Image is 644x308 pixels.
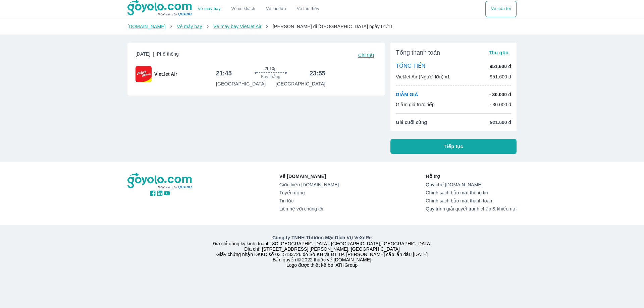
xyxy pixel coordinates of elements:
[485,1,517,17] button: Vé của tôi
[485,1,517,17] div: choose transportation mode
[444,143,463,150] span: Tiếp tục
[490,73,511,80] p: 951.600 đ
[279,182,339,187] a: Giới thiệu [DOMAIN_NAME]
[127,23,517,30] nav: breadcrumb
[310,69,325,77] h6: 23:55
[490,63,511,70] p: 951.600 đ
[279,206,339,211] a: Liên hệ với chúng tôi
[129,234,515,241] p: Công ty TNHH Thương Mại Dịch Vụ VeXeRe
[396,73,450,80] p: VietJet Air (Người lớn) x1
[177,24,202,29] a: Vé máy bay
[358,53,374,58] span: Chi tiết
[216,69,232,77] h6: 21:45
[396,91,418,98] p: GIẢM GIÁ
[273,24,393,29] span: [PERSON_NAME] đi [GEOGRAPHIC_DATA] ngày 01/11
[193,1,325,17] div: choose transportation mode
[127,173,193,190] img: logo
[486,48,511,57] button: Thu gọn
[426,190,517,195] a: Chính sách bảo mật thông tin
[265,66,276,71] span: 2h10p
[153,51,154,57] span: |
[279,190,339,195] a: Tuyển dụng
[396,49,440,57] span: Tổng thanh toán
[261,1,291,17] a: Vé tàu lửa
[356,51,377,60] button: Chi tiết
[231,6,255,11] a: Vé xe khách
[426,173,517,180] p: Hỗ trợ
[489,91,511,98] p: - 30.000 đ
[426,206,517,211] a: Quy trình giải quyết tranh chấp & khiếu nại
[136,51,179,60] span: [DATE]
[216,80,266,87] p: [GEOGRAPHIC_DATA]
[489,101,511,108] p: - 30.000 đ
[127,24,166,29] a: [DOMAIN_NAME]
[123,234,521,268] div: Địa chỉ đăng ký kinh doanh: 8C [GEOGRAPHIC_DATA], [GEOGRAPHIC_DATA], [GEOGRAPHIC_DATA] Địa chỉ: [...
[291,1,325,17] button: Vé tàu thủy
[426,182,517,187] a: Quy chế [DOMAIN_NAME]
[489,50,508,55] span: Thu gọn
[490,119,511,126] span: 921.600 đ
[157,51,179,57] span: Phổ thông
[154,71,177,77] span: VietJet Air
[261,74,280,79] span: Bay thẳng
[276,80,325,87] p: [GEOGRAPHIC_DATA]
[279,173,339,180] p: Về [DOMAIN_NAME]
[279,198,339,203] a: Tin tức
[396,101,435,108] p: Giảm giá trực tiếp
[213,24,261,29] a: Vé máy bay VietJet Air
[426,198,517,203] a: Chính sách bảo mật thanh toán
[396,63,425,70] p: TỔNG TIỀN
[390,139,517,154] button: Tiếp tục
[396,119,427,126] span: Giá cuối cùng
[198,6,221,11] a: Vé máy bay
